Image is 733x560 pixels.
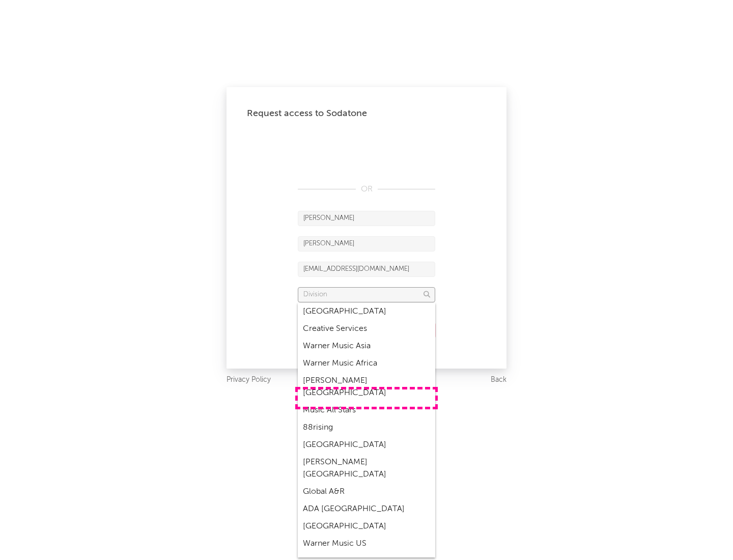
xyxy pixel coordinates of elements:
[298,535,435,552] div: Warner Music US
[298,287,435,302] input: Division
[298,236,435,251] input: Last Name
[247,107,486,120] div: Request access to Sodatone
[298,419,435,436] div: 88rising
[298,303,435,320] div: [GEOGRAPHIC_DATA]
[298,500,435,518] div: ADA [GEOGRAPHIC_DATA]
[298,355,435,372] div: Warner Music Africa
[298,183,435,195] div: OR
[298,436,435,454] div: [GEOGRAPHIC_DATA]
[298,483,435,500] div: Global A&R
[298,454,435,483] div: [PERSON_NAME] [GEOGRAPHIC_DATA]
[298,262,435,277] input: Email
[298,518,435,535] div: [GEOGRAPHIC_DATA]
[298,338,435,355] div: Warner Music Asia
[298,211,435,226] input: First Name
[298,372,435,402] div: [PERSON_NAME] [GEOGRAPHIC_DATA]
[298,402,435,419] div: Music All Stars
[491,374,506,386] a: Back
[298,320,435,338] div: Creative Services
[227,374,271,386] a: Privacy Policy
